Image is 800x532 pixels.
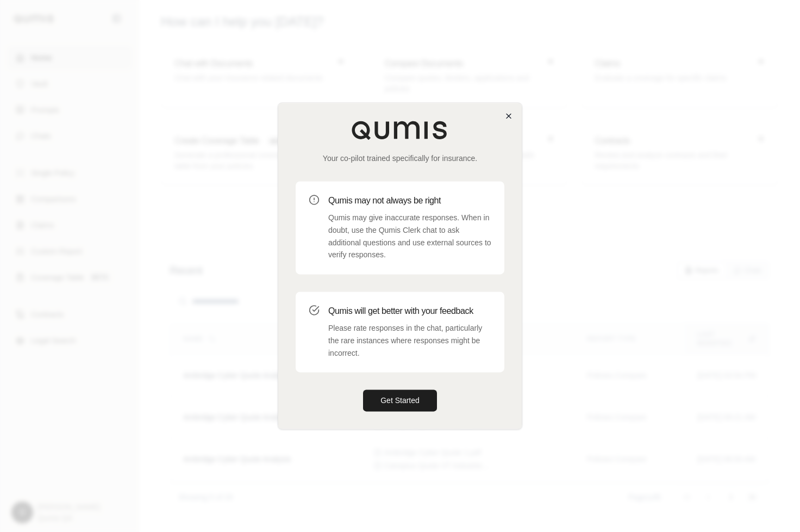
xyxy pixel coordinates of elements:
h3: Qumis may not always be right [328,194,491,207]
p: Qumis may give inaccurate responses. When in doubt, use the Qumis Clerk chat to ask additional qu... [328,212,491,261]
h3: Qumis will get better with your feedback [328,305,491,318]
p: Please rate responses in the chat, particularly the rare instances where responses might be incor... [328,322,491,359]
button: Get Started [363,390,437,412]
img: Qumis Logo [351,120,449,140]
p: Your co-pilot trained specifically for insurance. [296,153,504,164]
